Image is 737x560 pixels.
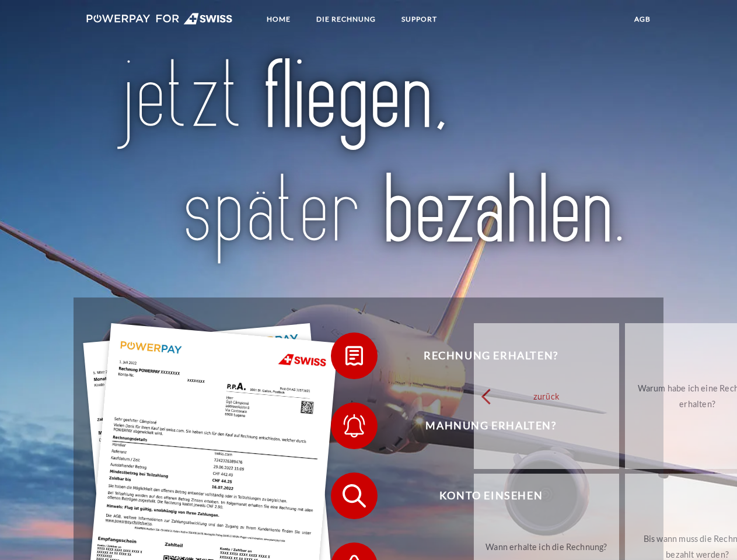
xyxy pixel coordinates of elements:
a: Home [257,9,301,30]
a: SUPPORT [392,9,447,30]
img: qb_bell.svg [340,411,369,440]
a: agb [624,9,661,30]
div: Wann erhalte ich die Rechnung? [481,538,612,554]
button: Konto einsehen [331,473,634,519]
a: DIE RECHNUNG [306,9,386,30]
button: Mahnung erhalten? [331,402,634,449]
img: title-swiss_de.svg [111,56,626,268]
div: zurück [481,388,612,404]
button: Rechnung erhalten? [331,332,634,379]
img: qb_bill.svg [340,341,369,370]
img: qb_search.svg [340,481,369,510]
img: logo-swiss-white.svg [86,13,233,24]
